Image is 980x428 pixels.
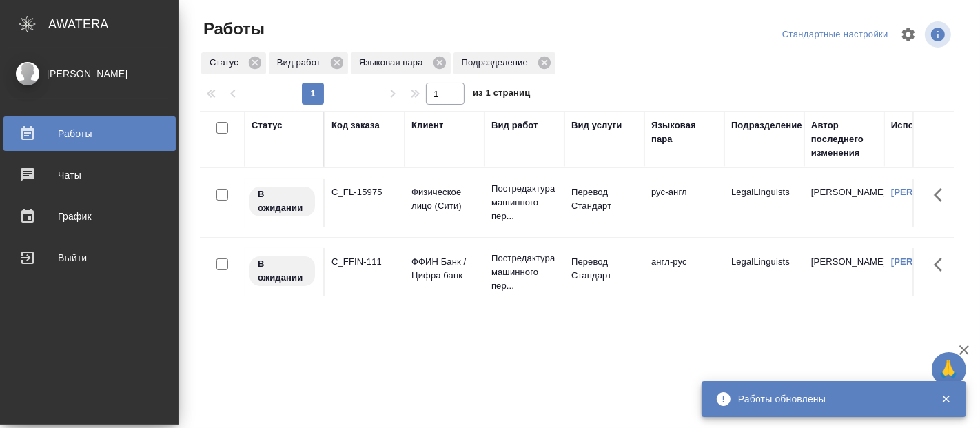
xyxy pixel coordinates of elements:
div: Подразделение [731,119,802,132]
a: [PERSON_NAME] [891,187,968,197]
p: Физическое лицо (Сити) [411,185,478,213]
div: Чаты [10,165,169,185]
span: Настроить таблицу [892,18,925,51]
div: AWATERA [48,10,179,38]
td: [PERSON_NAME] [804,179,884,227]
span: 🙏 [937,355,961,384]
div: Код заказа [331,119,380,132]
div: Автор последнего изменения [811,119,877,160]
div: C_FL-15975 [331,185,398,199]
div: Подразделение [453,52,555,74]
span: Работы [200,18,265,40]
td: рус-англ [644,179,724,227]
div: Работы [10,123,169,144]
div: Статус [201,52,266,74]
td: англ-рус [644,248,724,296]
p: Вид работ [277,56,325,70]
button: Здесь прячутся важные кнопки [926,248,959,281]
p: Подразделение [462,56,533,70]
a: Чаты [3,158,176,192]
span: из 1 страниц [473,85,531,105]
span: Посмотреть информацию [925,21,954,48]
td: [PERSON_NAME] [804,248,884,296]
p: Перевод Стандарт [571,255,637,283]
p: Перевод Стандарт [571,185,637,213]
p: Постредактура машинного пер... [491,182,558,223]
p: Постредактура машинного пер... [491,252,558,293]
div: split button [779,24,892,45]
div: Работы обновлены [738,392,920,406]
div: [PERSON_NAME] [10,66,169,81]
button: 🙏 [932,352,966,387]
div: Исполнитель [891,119,952,132]
p: ФФИН Банк / Цифра банк [411,255,478,283]
a: Выйти [3,241,176,275]
p: В ожидании [258,257,307,285]
td: LegalLinguists [724,248,804,296]
a: [PERSON_NAME] [891,256,968,267]
p: Языковая пара [359,56,428,70]
p: Статус [210,56,243,70]
button: Закрыть [932,393,960,405]
div: Вид работ [491,119,538,132]
div: Языковая пара [651,119,717,146]
a: График [3,199,176,234]
div: Исполнитель назначен, приступать к работе пока рано [248,185,316,218]
div: Языковая пара [351,52,451,74]
div: Клиент [411,119,443,132]
div: Статус [252,119,283,132]
button: Здесь прячутся важные кнопки [926,179,959,212]
td: LegalLinguists [724,179,804,227]
div: Вид услуги [571,119,622,132]
a: Работы [3,116,176,151]
div: Вид работ [269,52,348,74]
div: Выйти [10,247,169,268]
div: C_FFIN-111 [331,255,398,269]
p: В ожидании [258,187,307,215]
div: График [10,206,169,227]
div: Исполнитель назначен, приступать к работе пока рано [248,255,316,287]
